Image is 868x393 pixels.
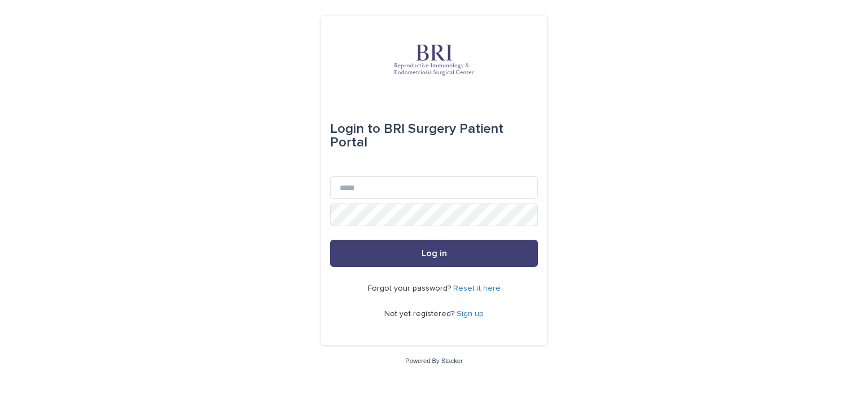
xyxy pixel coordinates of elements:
[366,43,502,77] img: oRmERfgFTTevZZKagoCM
[457,310,484,318] a: Sign up
[368,284,453,292] span: Forgot your password?
[422,249,447,258] span: Log in
[330,113,538,158] div: BRI Surgery Patient Portal
[330,240,538,267] button: Log in
[384,310,457,318] span: Not yet registered?
[453,284,501,292] a: Reset it here
[330,122,380,136] span: Login to
[405,357,462,364] a: Powered By Stacker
